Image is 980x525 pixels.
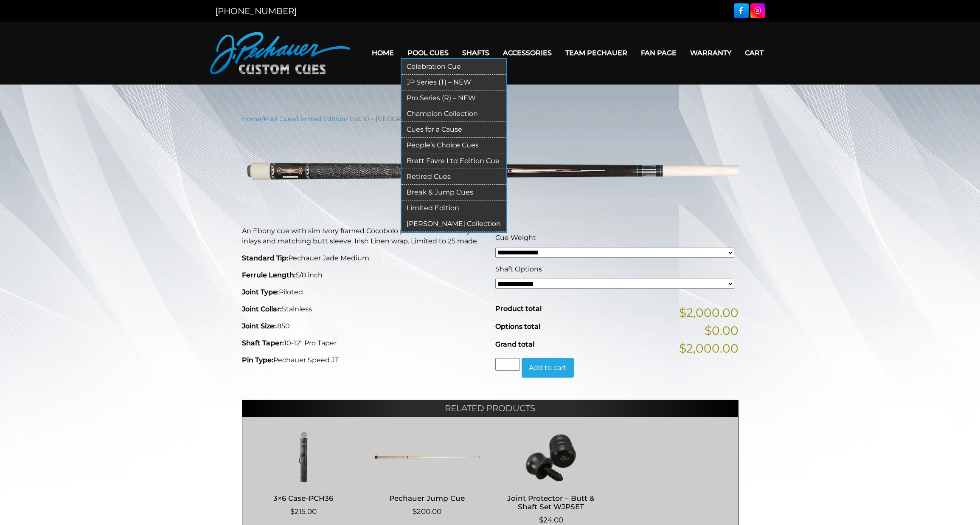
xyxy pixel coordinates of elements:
[679,339,739,357] span: $2,000.00
[242,305,282,313] strong: Joint Collar:
[495,234,536,242] span: Cue Weight
[402,75,506,90] a: JP Series (T) – NEW
[402,122,506,138] a: Cues for a Cause
[242,304,485,314] p: Stainless
[495,265,542,273] span: Shaft Options
[210,32,350,74] img: Pechauer Custom Cues
[401,42,455,64] a: Pool Cues
[242,321,485,331] p: .850
[559,42,634,64] a: Team Pechauer
[455,42,496,64] a: Shafts
[242,270,485,280] p: 5/8 inch
[242,322,276,330] strong: Joint Size:
[402,90,506,106] a: Pro Series (R) – NEW
[495,322,540,330] span: Options total
[290,507,317,516] bdi: 215.00
[242,400,739,417] h2: Related products
[402,216,506,232] a: [PERSON_NAME] Collection
[413,507,417,516] span: $
[402,185,506,200] a: Break & Jump Cues
[498,432,604,483] img: Joint Protector - Butt & Shaft Set WJPSET
[251,491,357,506] h2: 3×6 Case-PCH36
[242,288,279,296] strong: Joint Type:
[242,115,261,123] a: Home
[242,254,288,262] strong: Standard Tip:
[738,42,770,64] a: Cart
[495,358,520,371] input: Product quantity
[402,106,506,122] a: Champion Collection
[242,339,284,347] strong: Shaft Taper:
[242,355,485,365] p: Pechauer Speed JT
[679,304,739,322] span: $2,000.00
[374,432,480,517] a: Pechauer Jump Cue $200.00
[705,322,739,339] span: $0.00
[242,114,739,124] nav: Breadcrumb
[242,287,485,297] p: Piloted
[402,200,506,216] a: Limited Edition
[402,153,506,169] a: Brett Favre Ltd Edition Cue
[242,130,739,213] img: ltd-10-ebony-ivory-and-cocobolo.png
[251,432,357,483] img: 3x6 Case-PCH36
[495,305,542,313] span: Product total
[242,226,485,246] p: An Ebony cue with sim Ivory framed Cocobolo points with sim Ivory inlays and matching butt sleeve...
[242,356,273,364] strong: Pin Type:
[264,115,295,123] a: Pool Cues
[539,516,543,524] span: $
[215,6,297,16] a: [PHONE_NUMBER]
[242,271,296,279] strong: Ferrule Length:
[498,491,604,515] h2: Joint Protector – Butt & Shaft Set WJPSET
[290,507,295,516] span: $
[634,42,683,64] a: Fan Page
[683,42,738,64] a: Warranty
[402,138,506,153] a: People’s Choice Cues
[413,507,441,516] bdi: 200.00
[251,432,357,517] a: 3×6 Case-PCH36 $215.00
[374,432,480,483] img: Pechauer Jump Cue
[297,115,345,123] a: Limited Edition
[402,169,506,185] a: Retired Cues
[374,491,480,506] h2: Pechauer Jump Cue
[539,516,563,524] bdi: 24.00
[242,253,485,263] p: Pechauer Jade Medium
[522,358,574,378] button: Add to cart
[242,338,485,348] p: 10-12″ Pro Taper
[495,340,534,348] span: Grand total
[402,59,506,75] a: Celebration Cue
[365,42,401,64] a: Home
[496,42,559,64] a: Accessories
